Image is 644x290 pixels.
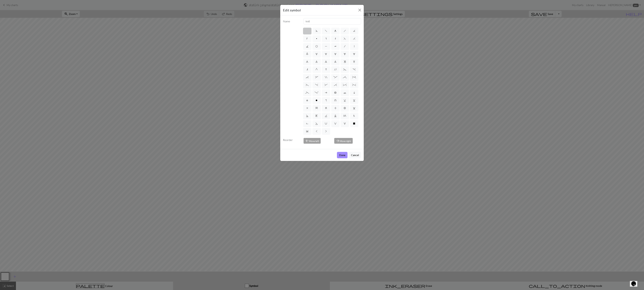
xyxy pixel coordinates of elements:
[316,99,317,102] span: o
[334,99,336,102] span: u
[344,37,346,40] span: F
[325,122,327,125] span: U
[306,60,308,63] span: 6
[334,30,336,32] span: g
[344,107,346,109] span: B
[306,99,308,102] span: l
[354,45,354,48] span: |
[344,122,346,125] span: W
[315,68,318,71] span: G
[352,76,356,79] span: +
[281,138,302,144] div: Reorder
[344,60,346,63] span: e
[353,68,356,71] span: .
[343,114,346,117] span: M
[344,99,346,102] span: v
[335,107,336,109] span: A
[306,107,308,109] span: x
[325,130,327,133] span: >
[357,7,362,13] button: Close
[325,60,327,63] span: 8
[315,91,318,94] span: -
[335,37,336,40] span: t
[325,91,327,94] span: a
[334,60,336,63] span: 9
[334,91,337,94] span: b
[353,30,355,32] span: j
[349,152,361,158] button: Cancel
[325,37,327,40] span: s
[344,30,346,32] span: h
[353,37,355,40] span: H
[307,68,308,71] span: n
[315,53,318,55] span: 1
[343,84,347,86] span: ^
[353,122,355,125] span: X
[343,68,346,71] span: ~
[307,37,308,40] span: k
[334,53,336,55] span: 3
[325,99,327,102] span: r
[325,76,327,79] span: "
[283,8,301,13] h5: Edit symbol
[337,152,347,158] button: Done
[315,122,318,125] span: S
[315,76,318,79] span: ,
[306,114,308,117] span: D
[353,107,355,109] span: C
[353,91,355,94] span: i
[334,114,337,117] span: L
[306,84,309,86] span: (
[305,91,309,94] span: _
[353,60,355,63] span: m
[325,114,327,117] span: K
[306,76,309,79] span: `
[352,84,356,86] span: %
[353,99,355,102] span: w
[343,76,347,79] span: ;
[344,91,346,94] span: c
[325,45,327,48] span: P
[316,37,317,40] span: p
[325,107,327,109] span: z
[315,107,318,109] span: y
[315,84,318,86] span: )
[306,45,308,48] span: J
[334,122,336,125] span: V
[353,53,355,55] span: 5
[306,122,308,125] span: R
[344,53,346,55] span: 4
[325,30,327,32] span: f
[334,45,337,48] span: T
[315,60,318,63] span: 7
[281,18,302,25] label: Name
[630,277,641,287] iframe: chat widget
[325,53,327,55] span: 2
[344,45,345,48] span: /
[354,114,355,117] span: N
[333,76,337,79] span: :
[315,30,318,32] span: d
[315,114,318,117] span: E
[334,68,337,71] span: '
[306,130,308,133] span: Y
[325,68,327,71] span: I
[316,130,317,133] span: <
[315,45,318,48] span: O
[325,84,328,86] span: &
[306,53,308,55] span: 0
